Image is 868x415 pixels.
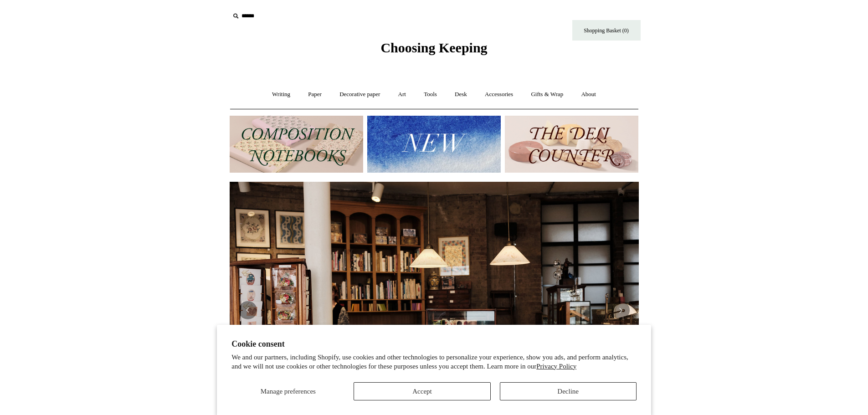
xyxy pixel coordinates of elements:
[231,382,344,400] button: Manage preferences
[231,339,637,349] h2: Cookie consent
[500,382,637,400] button: Decline
[523,82,571,107] a: Gifts & Wrap
[572,20,641,41] a: Shopping Basket (0)
[239,301,257,319] button: Previous
[447,82,475,107] a: Desk
[230,116,363,173] img: 202302 Composition ledgers.jpg__PID:69722ee6-fa44-49dd-a067-31375e5d54ec
[300,82,330,107] a: Paper
[505,116,638,173] img: The Deli Counter
[331,82,388,107] a: Decorative paper
[367,116,501,173] img: New.jpg__PID:f73bdf93-380a-4a35-bcfe-7823039498e1
[477,82,521,107] a: Accessories
[536,363,576,370] a: Privacy Policy
[390,82,414,107] a: Art
[231,353,637,371] p: We and our partners, including Shopify, use cookies and other technologies to personalize your ex...
[261,388,316,395] span: Manage preferences
[354,382,490,400] button: Accept
[264,82,298,107] a: Writing
[380,47,487,54] a: Choosing Keeping
[573,82,604,107] a: About
[380,40,487,55] span: Choosing Keeping
[611,301,630,319] button: Next
[416,82,445,107] a: Tools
